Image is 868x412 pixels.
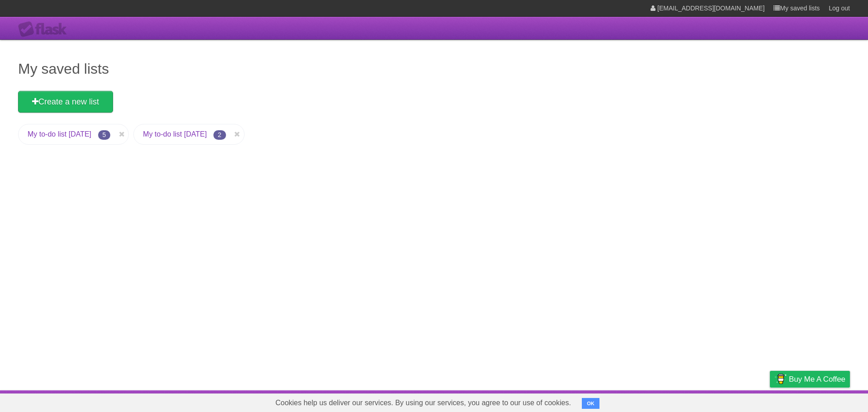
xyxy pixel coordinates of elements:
span: 5 [98,130,111,140]
a: My to-do list [DATE] [143,130,207,138]
a: Suggest a feature [793,393,850,410]
span: 2 [213,130,226,140]
img: Buy me a coffee [774,371,787,387]
span: Cookies help us deliver our services. By using our services, you agree to our use of cookies. [266,394,580,412]
a: About [650,393,669,410]
a: Privacy [758,393,782,410]
div: Flask [18,21,72,38]
h1: My saved lists [18,58,850,80]
a: Developers [679,393,716,410]
a: Buy me a coffee [770,371,850,388]
a: Terms [727,393,747,410]
button: OK [582,398,599,409]
a: My to-do list [DATE] [28,130,91,138]
span: Buy me a coffee [789,371,845,387]
a: Create a new list [18,91,113,113]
